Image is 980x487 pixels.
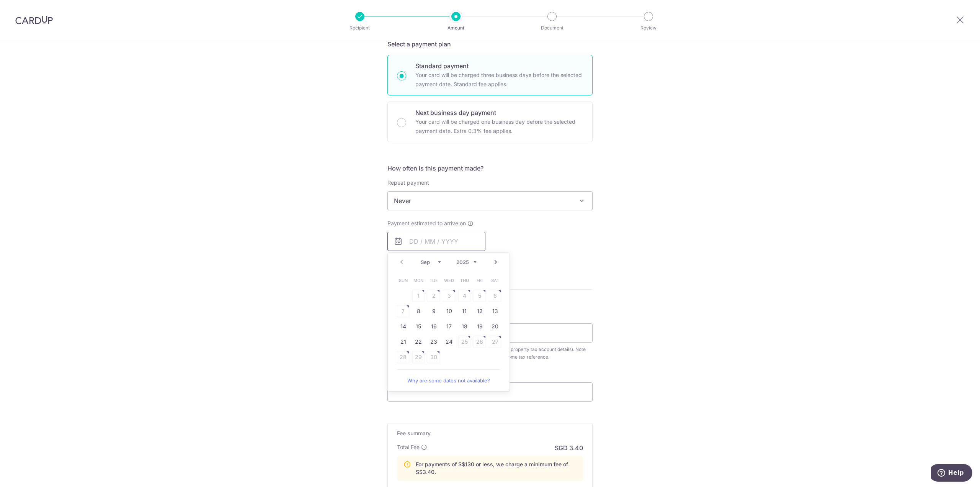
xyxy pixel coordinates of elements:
span: Thursday [458,274,470,287]
span: Never [388,192,592,210]
p: Standard payment [415,61,583,71]
a: 20 [489,320,501,333]
h5: Fee summary [397,430,583,437]
a: 17 [443,320,455,333]
h5: Select a payment plan [387,39,593,49]
a: 10 [443,305,455,317]
a: 21 [397,336,409,348]
span: Sunday [397,274,409,287]
img: CardUp [15,15,53,25]
span: Saturday [489,274,501,287]
p: Next business day payment [415,108,583,117]
a: 12 [474,305,486,317]
a: 24 [443,336,455,348]
p: Recipient [332,24,388,32]
a: 9 [428,305,440,317]
p: Total Fee [397,443,420,451]
a: Why are some dates not available? [397,373,500,388]
a: Next [491,257,500,267]
p: Document [524,24,580,32]
p: Review [620,24,677,32]
span: Monday [412,274,425,287]
a: 15 [412,320,425,333]
p: For payments of S$130 or less, we charge a minimum fee of S$3.40. [416,461,577,476]
p: Amount [428,24,484,32]
span: Wednesday [443,274,455,287]
a: 18 [458,320,470,333]
a: 14 [397,320,409,333]
a: 11 [458,305,470,317]
span: Friday [474,274,486,287]
a: 16 [428,320,440,333]
h5: How often is this payment made? [387,164,593,173]
span: Tuesday [428,274,440,287]
p: Your card will be charged three business days before the selected payment date. Standard fee appl... [415,71,583,89]
a: 13 [489,305,501,317]
p: Your card will be charged one business day before the selected payment date. Extra 0.3% fee applies. [415,117,583,136]
input: DD / MM / YYYY [387,232,485,251]
a: 19 [474,320,486,333]
a: 22 [412,336,425,348]
span: Payment estimated to arrive on [387,220,466,227]
a: 23 [428,336,440,348]
label: Repeat payment [387,179,429,187]
iframe: Opens a widget where you can find more information [931,464,972,483]
a: 8 [412,305,425,317]
p: SGD 3.40 [555,443,583,453]
span: Never [387,191,593,210]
